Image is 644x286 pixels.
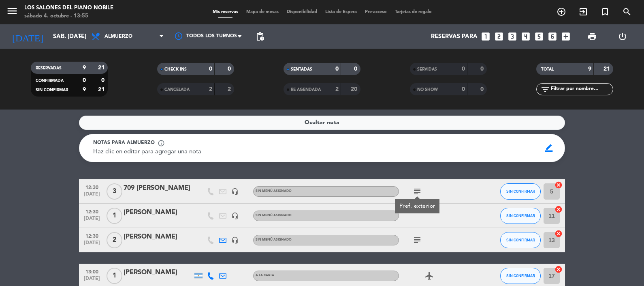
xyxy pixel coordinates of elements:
span: 12:30 [82,231,102,240]
div: Los Salones del Piano Nobile [24,4,113,12]
strong: 0 [480,66,485,72]
i: headset_mic [231,188,239,195]
i: add_circle_outline [557,7,566,17]
i: menu [6,5,18,17]
strong: 0 [228,66,232,72]
span: Sin menú asignado [256,214,292,217]
i: looks_5 [534,31,544,42]
span: 12:30 [82,182,102,191]
span: Pre-acceso [361,10,391,14]
span: 1 [107,208,122,224]
i: cancel [554,230,563,238]
i: looks_one [480,31,491,42]
span: SERVIDAS [417,67,437,71]
span: SIN CONFIRMAR [506,238,535,242]
i: subject [412,235,422,245]
span: [DATE] [82,276,102,285]
strong: 21 [98,87,106,92]
input: Filtrar por nombre... [550,85,613,94]
strong: 9 [83,65,86,71]
span: 12:30 [82,206,102,216]
strong: 2 [335,86,339,92]
span: [DATE] [82,191,102,201]
span: RESERVADAS [36,66,62,70]
i: turned_in_not [600,7,610,17]
span: Haz clic en editar para agregar una nota [93,149,201,155]
span: pending_actions [255,32,265,41]
strong: 0 [83,77,86,83]
span: Mapa de mesas [242,10,283,14]
i: headset_mic [231,212,239,219]
i: power_settings_new [618,32,627,41]
span: Lista de Espera [321,10,361,14]
span: [DATE] [82,240,102,249]
strong: 9 [83,87,86,92]
span: CONFIRMADA [36,79,64,83]
span: 1 [107,268,122,284]
span: CANCELADA [164,88,190,92]
div: sábado 4. octubre - 13:55 [24,12,113,20]
span: Sin menú asignado [256,238,292,241]
span: CHECK INS [164,67,187,71]
span: border_color [541,140,557,156]
button: menu [6,5,18,20]
span: Notas para almuerzo [93,139,155,147]
button: SIN CONFIRMAR [500,208,541,224]
span: SIN CONFIRMAR [506,273,535,278]
span: RE AGENDADA [291,88,321,92]
span: SIN CONFIRMAR [36,88,68,92]
span: SENTADAS [291,67,312,71]
strong: 0 [462,86,465,92]
i: cancel [554,205,563,213]
span: [DATE] [82,216,102,225]
span: Ocultar nota [305,118,339,127]
span: Mis reservas [209,10,242,14]
strong: 0 [209,66,212,72]
div: 709 [PERSON_NAME] [124,183,192,194]
strong: 0 [101,77,106,83]
span: Sin menú asignado [256,189,292,193]
span: 3 [107,183,122,200]
i: arrow_drop_down [75,32,85,41]
div: [PERSON_NAME] [124,232,192,242]
i: looks_6 [547,31,558,42]
div: LOG OUT [608,24,638,49]
i: subject [412,187,422,196]
div: Pref. exterior [399,202,435,211]
span: SIN CONFIRMAR [506,189,535,194]
i: add_box [561,31,571,42]
strong: 20 [351,86,359,92]
span: info_outline [158,140,165,147]
i: [DATE] [6,28,49,45]
span: A LA CARTA [256,274,274,277]
div: [PERSON_NAME] [124,207,192,218]
strong: 21 [603,66,612,72]
span: 13:00 [82,267,102,276]
button: SIN CONFIRMAR [500,183,541,200]
i: airplanemode_active [424,271,434,281]
span: TOTAL [541,67,554,71]
strong: 0 [462,66,465,72]
span: SIN CONFIRMAR [506,213,535,218]
i: looks_3 [507,31,518,42]
button: SIN CONFIRMAR [500,232,541,248]
i: search [622,7,632,17]
strong: 0 [354,66,359,72]
strong: 0 [480,86,485,92]
i: filter_list [540,84,550,94]
strong: 9 [588,66,591,72]
span: Disponibilidad [283,10,321,14]
strong: 2 [228,86,232,92]
strong: 21 [98,65,106,71]
i: exit_to_app [578,7,588,17]
i: looks_two [494,31,504,42]
span: NO SHOW [417,88,438,92]
i: headset_mic [231,237,239,244]
i: cancel [554,181,563,189]
button: SIN CONFIRMAR [500,268,541,284]
span: Tarjetas de regalo [391,10,436,14]
span: Reservas para [431,33,478,40]
span: 2 [107,232,122,248]
i: looks_4 [520,31,531,42]
span: print [587,32,597,41]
